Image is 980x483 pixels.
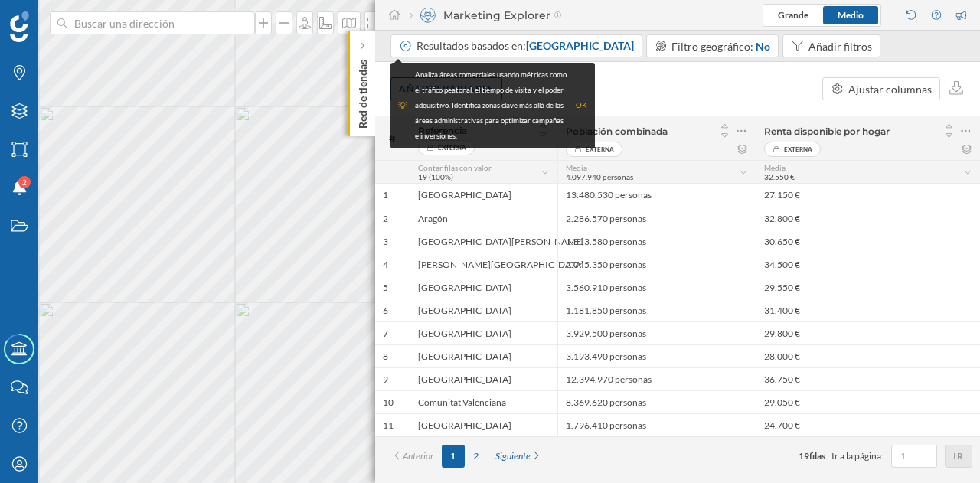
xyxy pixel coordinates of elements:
div: [PERSON_NAME][GEOGRAPHIC_DATA] [410,253,557,276]
span: Externa [784,142,812,157]
span: Media [566,163,587,172]
div: 2.286.570 personas [557,207,756,230]
div: 28.000 € [756,344,980,367]
span: Externa [586,142,614,157]
div: Añadir filtros [808,38,872,54]
span: 2 [383,213,388,225]
span: # [383,132,402,145]
span: 1 [383,189,388,201]
span: 7 [383,328,388,340]
span: Soporte [31,11,85,24]
div: [GEOGRAPHIC_DATA] [410,367,557,390]
div: 36.750 € [756,367,980,390]
span: Renta disponible por hogar [764,126,890,137]
div: Ajustar columnas [848,81,932,97]
img: Geoblink Logo [10,11,29,42]
div: 1.796.410 personas [557,413,756,436]
div: 32.800 € [756,207,980,230]
span: 11 [383,419,394,432]
span: filas [809,450,825,462]
p: Red de tiendas [355,54,371,129]
span: 4 [383,259,388,271]
div: 2.045.350 personas [557,253,756,276]
span: 9 [383,374,388,386]
span: Filtro geográfico: [671,40,753,53]
div: 1.813.580 personas [557,230,756,253]
div: 29.800 € [756,321,980,344]
span: 5 [383,282,388,294]
div: 13.480.530 personas [557,184,756,207]
div: 12.394.970 personas [557,367,756,390]
div: 34.500 € [756,253,980,276]
div: 29.550 € [756,276,980,299]
div: 24.700 € [756,413,980,436]
span: 4.097.940 personas [566,172,633,181]
span: Medio [838,9,864,21]
div: Analiza áreas comerciales usando métricas como el tráfico peatonal, el tiempo de visita y el pode... [415,67,568,144]
span: 19 (100%) [418,172,453,181]
span: 3 [383,236,388,248]
span: Grande [778,9,808,21]
div: No [756,38,770,54]
div: [GEOGRAPHIC_DATA] [410,299,557,321]
span: . [825,450,828,462]
div: 31.400 € [756,299,980,321]
div: [GEOGRAPHIC_DATA] [410,413,557,436]
div: OK [576,98,587,113]
span: Contar filas con valor [418,163,492,172]
span: 6 [383,305,388,317]
div: [GEOGRAPHIC_DATA] [410,184,557,207]
div: [GEOGRAPHIC_DATA] [410,321,557,344]
div: [GEOGRAPHIC_DATA] [410,344,557,367]
div: 27.150 € [756,184,980,207]
span: Media [764,163,786,172]
span: 10 [383,397,394,409]
span: Ir a la página: [831,449,884,463]
div: 8.369.620 personas [557,390,756,413]
div: Aragón [410,207,557,230]
div: 29.050 € [756,390,980,413]
span: [GEOGRAPHIC_DATA] [526,39,634,52]
span: 32.550 € [764,172,795,181]
span: 8 [383,351,388,363]
div: Marketing Explorer [410,8,562,23]
div: 3.193.490 personas [557,344,756,367]
img: explorer.svg [420,8,436,23]
div: [GEOGRAPHIC_DATA][PERSON_NAME] [410,230,557,253]
div: Comunitat Valenciana [410,390,557,413]
div: [GEOGRAPHIC_DATA] [410,276,557,299]
span: 2 [22,175,27,190]
input: 1 [896,449,933,464]
div: 3.929.500 personas [557,321,756,344]
div: 30.650 € [756,230,980,253]
div: Resultados basados en: [416,38,634,54]
div: 3.560.910 personas [557,276,756,299]
span: 19 [799,450,809,462]
div: 1.181.850 personas [557,299,756,321]
span: Población combinada [566,126,668,137]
